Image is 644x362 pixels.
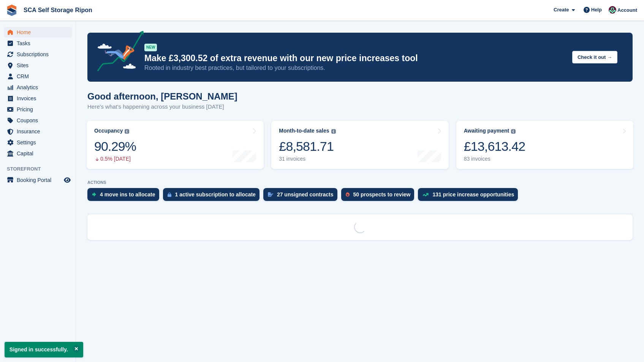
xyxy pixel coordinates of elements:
a: 4 move ins to allocate [87,188,163,205]
a: 50 prospects to review [341,188,418,205]
img: stora-icon-8386f47178a22dfd0bd8f6a31ec36ba5ce8667c1dd55bd0f319d3a0aa187defe.svg [6,5,17,16]
a: Month-to-date sales £8,581.71 31 invoices [271,121,448,169]
img: active_subscription_to_allocate_icon-d502201f5373d7db506a760aba3b589e785aa758c864c3986d89f69b8ff3... [168,192,171,197]
div: Awaiting payment [464,128,510,134]
img: contract_signature_icon-13c848040528278c33f63329250d36e43548de30e8caae1d1a13099fd9432cc5.svg [268,192,273,197]
span: Capital [17,148,62,159]
a: menu [4,126,72,137]
div: 1 active subscription to allocate [175,191,256,198]
a: 1 active subscription to allocate [163,188,263,205]
a: menu [4,60,72,71]
span: Coupons [17,115,62,126]
img: price_increase_opportunities-93ffe204e8149a01c8c9dc8f82e8f89637d9d84a8eef4429ea346261dce0b2c0.svg [422,193,429,196]
span: Pricing [17,104,62,115]
a: menu [4,27,72,38]
span: Tasks [17,38,62,49]
img: icon-info-grey-7440780725fd019a000dd9b08b2336e03edf1995a4989e88bcd33f0948082b44.svg [511,129,516,134]
a: Awaiting payment £13,613.42 83 invoices [456,121,633,169]
div: 27 unsigned contracts [277,191,334,198]
a: 131 price increase opportunities [418,188,522,205]
div: £8,581.71 [279,139,335,154]
div: 90.29% [94,139,136,154]
span: Home [17,27,62,38]
div: 0.5% [DATE] [94,156,136,162]
div: 83 invoices [464,156,525,162]
a: menu [4,49,72,60]
p: ACTIONS [87,180,633,185]
div: 50 prospects to review [353,191,411,198]
span: Analytics [17,82,62,93]
span: Subscriptions [17,49,62,60]
span: Insurance [17,126,62,137]
div: Month-to-date sales [279,128,329,134]
p: Rooted in industry best practices, but tailored to your subscriptions. [144,64,566,72]
span: Storefront [7,165,76,173]
p: Make £3,300.52 of extra revenue with our new price increases tool [144,53,566,64]
a: menu [4,137,72,148]
a: menu [4,82,72,93]
p: Here's what's happening across your business [DATE] [87,103,237,111]
div: 131 price increase opportunities [432,191,514,198]
a: Occupancy 90.29% 0.5% [DATE] [87,121,264,169]
img: icon-info-grey-7440780725fd019a000dd9b08b2336e03edf1995a4989e88bcd33f0948082b44.svg [125,129,129,134]
div: 4 move ins to allocate [100,191,155,198]
img: prospect-51fa495bee0391a8d652442698ab0144808aea92771e9ea1ae160a38d050c398.svg [346,192,350,197]
a: menu [4,38,72,49]
a: menu [4,104,72,115]
img: Sam Chapman [609,6,616,14]
img: icon-info-grey-7440780725fd019a000dd9b08b2336e03edf1995a4989e88bcd33f0948082b44.svg [331,129,336,134]
div: NEW [144,44,157,51]
a: menu [4,115,72,126]
span: Booking Portal [17,175,62,185]
img: price-adjustments-announcement-icon-8257ccfd72463d97f412b2fc003d46551f7dbcb40ab6d574587a9cd5c0d94... [91,31,144,74]
span: Help [591,6,602,14]
a: menu [4,148,72,159]
span: Invoices [17,93,62,104]
span: Account [617,6,637,14]
button: Check it out → [572,51,617,63]
a: SCA Self Storage Ripon [21,4,95,16]
h1: Good afternoon, [PERSON_NAME] [87,91,237,101]
p: Signed in successfully. [5,342,83,357]
a: Preview store [63,175,72,185]
a: menu [4,175,72,185]
a: menu [4,93,72,104]
span: Sites [17,60,62,71]
a: menu [4,71,72,82]
span: CRM [17,71,62,82]
div: 31 invoices [279,156,335,162]
div: Occupancy [94,128,123,134]
a: 27 unsigned contracts [263,188,341,205]
img: move_ins_to_allocate_icon-fdf77a2bb77ea45bf5b3d319d69a93e2d87916cf1d5bf7949dd705db3b84f3ca.svg [92,192,96,197]
div: £13,613.42 [464,139,525,154]
span: Settings [17,137,62,148]
span: Create [554,6,569,14]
